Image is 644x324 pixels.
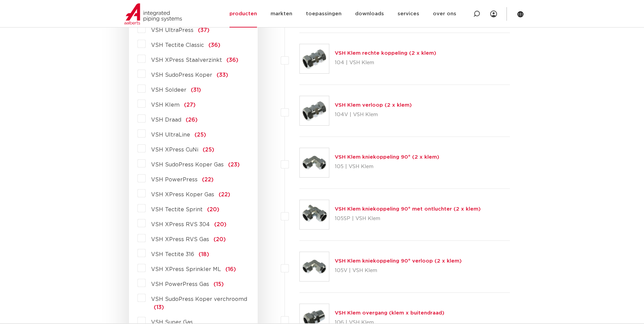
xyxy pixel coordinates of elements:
span: (37) [198,28,209,33]
span: VSH SudoPress Koper Gas [151,162,224,167]
span: (36) [208,42,220,48]
span: (36) [226,57,238,63]
span: VSH PowerPress [151,177,198,182]
span: (25) [203,147,214,152]
a: VSH Klem kniekoppeling 90° (2 x klem) [335,155,439,160]
span: (25) [195,132,206,138]
span: (16) [225,267,236,272]
span: (26) [186,117,198,123]
span: (20) [207,207,219,212]
img: Thumbnail for VSH Klem kniekoppeling 90° (2 x klem) [300,148,329,177]
a: VSH Klem kniekoppeling 90° verloop (2 x klem) [335,258,462,264]
span: (23) [228,162,240,167]
span: VSH SudoPress Koper [151,72,212,78]
span: (20) [214,222,226,227]
span: VSH Tectite 316 [151,252,194,257]
span: (22) [219,192,230,197]
span: VSH XPress Staalverzinkt [151,57,222,63]
img: Thumbnail for VSH Klem verloop (2 x klem) [300,96,329,125]
span: (22) [202,177,214,182]
span: (18) [199,252,209,257]
p: 104V | VSH Klem [335,109,412,120]
span: VSH UltraPress [151,28,194,33]
span: VSH UltraLine [151,132,190,138]
span: VSH XPress Koper Gas [151,192,214,197]
a: VSH Klem verloop (2 x klem) [335,103,412,108]
span: (20) [214,237,226,242]
a: VSH Klem overgang (klem x buitendraad) [335,310,444,316]
span: VSH Draad [151,117,181,123]
p: 105SP | VSH Klem [335,213,481,224]
span: VSH Tectite Classic [151,42,204,48]
span: (27) [184,102,196,108]
span: (31) [191,87,201,93]
p: 104 | VSH Klem [335,57,436,68]
span: VSH XPress Sprinkler ML [151,267,221,272]
span: (33) [217,72,228,78]
span: VSH Soldeer [151,87,186,93]
img: Thumbnail for VSH Klem kniekoppeling 90° met ontluchter (2 x klem) [300,200,329,229]
span: (15) [214,282,224,287]
a: VSH Klem rechte koppeling (2 x klem) [335,51,436,56]
p: 105 | VSH Klem [335,161,439,172]
p: 105V | VSH Klem [335,265,462,276]
span: VSH XPress RVS Gas [151,237,209,242]
a: VSH Klem kniekoppeling 90° met ontluchter (2 x klem) [335,206,481,212]
span: VSH Klem [151,102,180,108]
span: VSH XPress CuNi [151,147,198,152]
img: Thumbnail for VSH Klem kniekoppeling 90° verloop (2 x klem) [300,252,329,281]
span: VSH PowerPress Gas [151,282,209,287]
span: VSH SudoPress Koper verchroomd [151,296,247,302]
span: VSH Tectite Sprint [151,207,203,212]
span: (13) [154,305,164,310]
span: VSH XPress RVS 304 [151,222,210,227]
img: Thumbnail for VSH Klem rechte koppeling (2 x klem) [300,44,329,73]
